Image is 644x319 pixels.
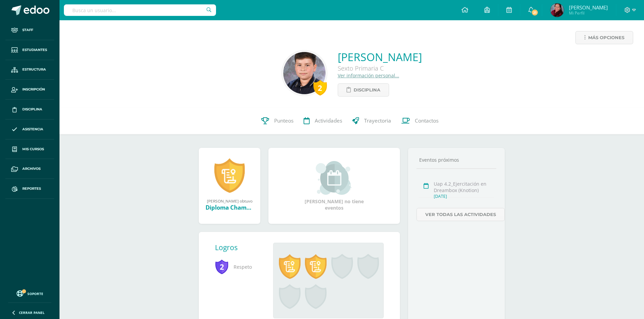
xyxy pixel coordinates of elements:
[256,107,299,134] a: Punteos
[22,27,33,33] span: Staff
[313,80,327,96] div: 2
[364,117,391,124] span: Trayectoria
[274,117,293,124] span: Punteos
[396,107,444,134] a: Contactos
[569,4,608,11] span: [PERSON_NAME]
[22,186,41,191] span: Reportes
[22,47,47,53] span: Estudiantes
[5,40,54,60] a: Estudiantes
[206,198,254,204] div: [PERSON_NAME] obtuvo
[215,243,268,252] div: Logros
[354,84,380,96] span: Disciplina
[5,80,54,100] a: Inscripción
[5,20,54,40] a: Staff
[22,107,42,112] span: Disciplina
[569,10,608,16] span: Mi Perfil
[550,3,564,17] img: 00c1b1db20a3e38a90cfe610d2c2e2f3.png
[434,181,494,193] div: Uap 4.2_Ejercitación en Dreambox (Knotion)
[5,179,54,199] a: Reportes
[347,107,396,134] a: Trayectoria
[5,100,54,119] a: Disciplina
[5,139,54,159] a: Mis cursos
[5,60,54,80] a: Estructura
[316,161,353,195] img: event_small.png
[531,9,539,16] span: 21
[416,208,505,221] a: Ver todas las actividades
[22,127,43,132] span: Asistencia
[416,157,496,163] div: Eventos próximos
[64,4,216,16] input: Busca un usuario...
[338,50,422,64] a: [PERSON_NAME]
[8,289,51,298] a: Soporte
[5,159,54,179] a: Archivos
[588,31,624,44] span: Más opciones
[299,107,347,134] a: Actividades
[22,147,44,152] span: Mis cursos
[215,259,229,274] span: 2
[206,204,254,211] div: Diploma Champagnat
[22,87,45,92] span: Inscripción
[575,31,633,44] a: Más opciones
[27,291,43,296] span: Soporte
[415,117,438,124] span: Contactos
[301,161,368,211] div: [PERSON_NAME] no tiene eventos
[215,258,262,276] span: Respeto
[434,193,494,199] div: [DATE]
[22,67,46,72] span: Estructura
[338,83,389,97] a: Disciplina
[19,310,45,315] span: Cerrar panel
[283,52,326,94] img: 15f9feeca0cd3041c2fb129d2306aedf.png
[315,117,342,124] span: Actividades
[22,166,41,171] span: Archivos
[5,119,54,139] a: Asistencia
[338,64,422,72] div: Sexto Primaria C
[338,72,399,79] a: Ver información personal...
